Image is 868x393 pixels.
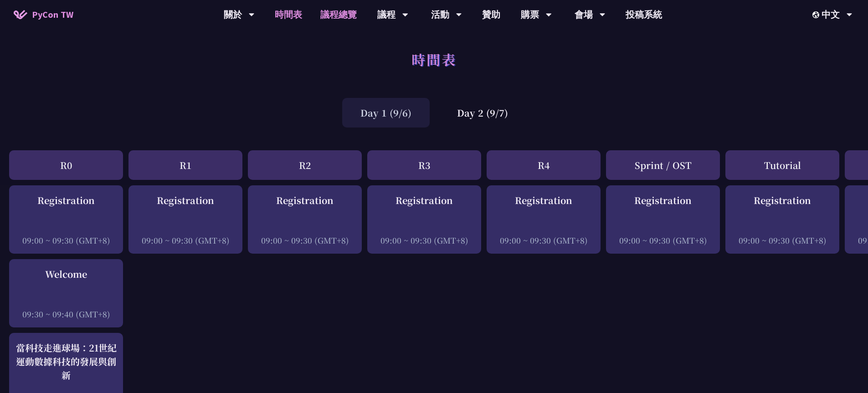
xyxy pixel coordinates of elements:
[372,194,477,207] div: Registration
[491,194,596,207] div: Registration
[367,150,481,180] div: R3
[133,235,238,246] div: 09:00 ~ 09:30 (GMT+8)
[611,194,715,207] div: Registration
[730,235,835,246] div: 09:00 ~ 09:30 (GMT+8)
[411,46,457,73] h1: 時間表
[252,235,357,246] div: 09:00 ~ 09:30 (GMT+8)
[487,150,601,180] div: R4
[5,3,82,26] a: PyCon TW
[133,194,238,207] div: Registration
[14,235,118,246] div: 09:00 ~ 09:30 (GMT+8)
[32,8,73,21] span: PyCon TW
[812,11,822,18] img: Locale Icon
[611,235,715,246] div: 09:00 ~ 09:30 (GMT+8)
[439,98,526,128] div: Day 2 (9/7)
[372,235,477,246] div: 09:00 ~ 09:30 (GMT+8)
[14,341,118,382] div: 當科技走進球場：21世紀運動數據科技的發展與創新
[606,150,720,180] div: Sprint / OST
[14,308,118,320] div: 09:30 ~ 09:40 (GMT+8)
[342,98,430,128] div: Day 1 (9/6)
[730,194,835,207] div: Registration
[128,150,242,180] div: R1
[9,150,123,180] div: R0
[14,267,118,281] div: Welcome
[252,194,357,207] div: Registration
[491,235,596,246] div: 09:00 ~ 09:30 (GMT+8)
[14,10,27,19] img: Home icon of PyCon TW 2025
[14,194,118,207] div: Registration
[248,150,362,180] div: R2
[725,150,839,180] div: Tutorial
